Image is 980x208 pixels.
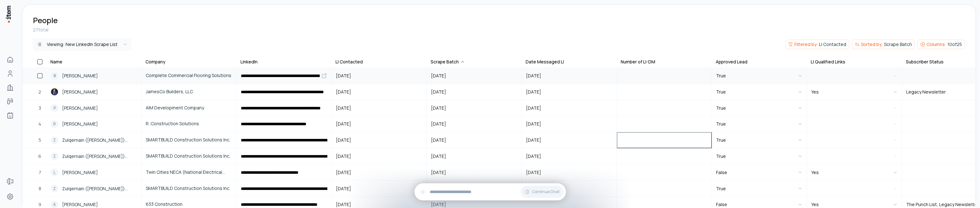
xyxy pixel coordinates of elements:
button: [DATE] [427,181,521,196]
button: [DATE] [522,68,616,83]
div: Viewing: [47,41,118,48]
a: SMARTBUILD Construction Solutions Inc. [142,181,236,196]
div: Subscriber Status [906,59,944,65]
span: AIM Development Company [146,104,232,111]
span: Complete Commercial Flooring Solutions [146,72,232,79]
a: Jesse Gallimore[PERSON_NAME] [47,84,141,100]
span: 633 Construction [146,201,232,208]
span: Twin Cities NECA (National Electrical Contractors Association) [146,169,232,176]
img: Item Brain Logo [5,5,11,23]
span: Sorted by: [861,41,883,48]
a: Complete Commercial Flooring Solutions [142,68,236,83]
button: [DATE] [332,133,426,148]
button: [DATE] [427,68,521,83]
div: Z [51,136,58,144]
div: Z [51,153,58,160]
span: 8 [39,185,41,192]
span: Legacy Newsletter [906,89,946,95]
span: R. Construction Solutions [146,120,232,127]
button: [DATE] [332,84,426,100]
span: [PERSON_NAME] [62,72,98,79]
a: SMARTBUILD Construction Solutions Inc. [142,133,236,148]
button: [DATE] [522,101,616,116]
button: [DATE] [522,133,616,148]
span: 6 [38,153,41,160]
a: Forms [4,175,16,188]
span: 10 of 25 [947,41,962,48]
div: P [51,104,58,112]
button: [DATE] [427,149,521,164]
a: deals [4,95,16,108]
span: 4 [38,120,41,127]
div: LI Contacted [336,59,363,65]
a: Twin Cities NECA (National Electrical Contractors Association) [142,165,236,180]
button: [DATE] [427,165,521,180]
button: [DATE] [427,101,521,116]
a: L[PERSON_NAME] [47,165,141,180]
a: Companies [4,81,16,94]
span: 9 [38,201,41,208]
span: LI Contacted [819,41,846,48]
button: [DATE] [522,181,616,196]
span: Filtered by: [794,41,818,48]
button: [DATE] [427,133,521,148]
div: Date Messaged LI [526,59,564,65]
a: ZZulqernain ([PERSON_NAME]) [PERSON_NAME] [47,149,141,164]
button: [DATE] [427,116,521,132]
button: Filtered by:LI Contacted [785,40,849,49]
div: 27 total [33,27,965,33]
a: SMARTBUILD Construction Solutions Inc. [142,149,236,164]
button: [DATE] [522,84,616,100]
a: R[PERSON_NAME] [47,116,141,132]
a: P[PERSON_NAME] [47,101,141,116]
button: [DATE] [522,165,616,180]
span: SMARTBUILD Construction Solutions Inc. [146,136,232,143]
span: [PERSON_NAME] [62,120,98,127]
div: LI Qualified Links [811,59,845,65]
a: Settings [4,190,16,203]
div: L [51,169,58,176]
div: Company [145,59,165,65]
button: [DATE] [332,68,426,83]
span: [PERSON_NAME] [62,105,98,112]
span: SMARTBUILD Construction Solutions Inc. [146,153,232,159]
span: The Punch List, Legacy Newsletter [906,201,979,208]
a: AIM Development Company [142,101,236,116]
span: JamesCo Builders, LLC [146,88,232,95]
a: ZZulqernain ([PERSON_NAME]) [PERSON_NAME] [47,133,141,148]
button: [DATE] [427,84,521,100]
span: Scrape Batch [884,41,912,48]
div: LinkedIn [240,59,258,65]
div: Approved Lead [716,59,747,65]
button: [DATE] [522,116,616,132]
div: Z [51,185,58,192]
span: Zulqernain ([PERSON_NAME]) [PERSON_NAME] [62,153,137,160]
span: 5 [39,137,41,144]
a: Contacts [4,67,16,80]
span: SMARTBUILD Construction Solutions Inc. [146,185,232,192]
span: [PERSON_NAME] [62,169,98,176]
a: R. Construction Solutions [142,116,236,132]
button: [DATE] [332,101,426,116]
div: Name [50,59,62,65]
span: 3 [39,105,41,112]
span: 2 [38,88,41,95]
button: [DATE] [332,149,426,164]
img: Jesse Gallimore [51,88,58,96]
a: Agents [4,109,16,122]
button: [DATE] [522,149,616,164]
span: [PERSON_NAME] [62,201,98,208]
button: Sorted by:Scrape Batch [852,40,915,49]
span: Continue Chat [532,189,560,194]
div: R [51,120,58,128]
div: Scrape Batch [431,59,465,65]
a: JamesCo Builders, LLC [142,84,236,100]
button: Columns:10of25 [917,40,965,49]
button: [DATE] [332,165,426,180]
span: Columns: [926,41,946,48]
a: B[PERSON_NAME] [47,68,141,83]
button: [DATE] [332,181,426,196]
div: B [51,72,58,80]
span: Zulqernain ([PERSON_NAME]) [PERSON_NAME] [62,185,137,192]
button: Continue Chat [521,186,563,198]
